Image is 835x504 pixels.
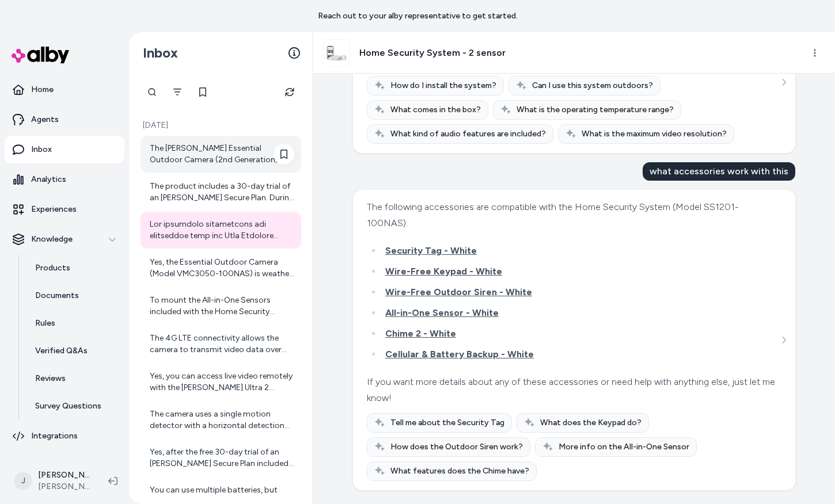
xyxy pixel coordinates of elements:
[390,417,504,429] span: Tell me about the Security Tag
[777,75,791,89] button: See more
[5,226,124,253] button: Knowledge
[385,328,456,339] span: Chime 2 - White
[390,441,523,453] span: How does the Outdoor Siren work?
[150,257,294,280] div: Yes, the Essential Outdoor Camera (Model VMC3050-100NAS) is weather resistant and designed for ou...
[24,310,124,337] a: Rules
[31,144,52,155] p: Inbox
[5,166,124,193] a: Analytics
[390,128,546,140] span: What kind of audio features are included?
[5,76,124,104] a: Home
[5,422,124,450] a: Integrations
[24,392,124,420] a: Survey Questions
[35,290,79,301] p: Documents
[385,266,502,277] span: Wire-Free Keypad - White
[35,318,55,329] p: Rules
[24,337,124,365] a: Verified Q&As
[517,104,674,116] span: What is the operating temperature range?
[385,245,477,256] span: Security Tag - White
[150,219,294,242] div: Lor ipsumdolo sitametcons adi elitseddoe temp inc Utla Etdolore Magnaa (Enima MI3958-507VEN): - [...
[643,162,795,181] div: what accessories work with this
[318,10,518,22] p: Reach out to your alby representative to get started.
[582,128,727,140] span: What is the maximum video resolution?
[385,287,532,297] span: Wire-Free Outdoor Siren - White
[24,282,124,310] a: Documents
[150,333,294,356] div: The 4G LTE connectivity allows the camera to transmit video data over cellular networks, ensuring...
[141,136,301,173] a: The [PERSON_NAME] Essential Outdoor Camera (2nd Generation) offers a battery life of up to 4 mont...
[31,84,54,96] p: Home
[150,371,294,394] div: Yes, you can access live video remotely with the [PERSON_NAME] Ultra 2 Camera. By using the [PERS...
[390,104,481,116] span: What comes in the box?
[7,463,99,499] button: J[PERSON_NAME][PERSON_NAME] Prod
[5,196,124,223] a: Experiences
[141,402,301,438] a: The camera uses a single motion detector with a horizontal detection angle of 130° to effectively...
[12,47,69,63] img: alby Logo
[35,345,88,357] p: Verified Q&As
[5,136,124,163] a: Inbox
[35,400,101,412] p: Survey Questions
[532,80,653,91] span: Can I use this system outdoors?
[35,262,70,274] p: Products
[24,365,124,392] a: Reviews
[367,199,779,231] div: The following accessories are compatible with the Home Security System (Model SS1201-100NAS):
[150,143,294,166] div: The [PERSON_NAME] Essential Outdoor Camera (2nd Generation) offers a battery life of up to 4 mont...
[385,307,499,318] span: All-in-One Sensor - White
[141,288,301,324] a: To mount the All-in-One Sensors included with the Home Security System (Model Home Security Syste...
[359,46,506,60] h3: Home Security System - 2 sensor
[31,204,77,215] p: Experiences
[278,81,301,104] button: Refresh
[31,114,59,125] p: Agents
[31,234,73,245] p: Knowledge
[31,174,66,185] p: Analytics
[141,174,301,211] a: The product includes a 30-day trial of an [PERSON_NAME] Secure Plan. During this trial, you can e...
[141,326,301,362] a: The 4G LTE connectivity allows the camera to transmit video data over cellular networks, ensuring...
[141,440,301,476] a: Yes, after the free 30-day trial of an [PERSON_NAME] Secure Plan included with your [PERSON_NAME]...
[150,181,294,204] div: The product includes a 30-day trial of an [PERSON_NAME] Secure Plan. During this trial, you can e...
[150,408,294,432] div: The camera uses a single motion detector with a horizontal detection angle of 130° to effectively...
[143,44,178,62] h2: Inbox
[35,373,66,384] p: Reviews
[540,417,642,429] span: What does the Keypad do?
[5,106,124,133] a: Agents
[24,254,124,282] a: Products
[166,81,189,104] button: Filter
[150,295,294,318] div: To mount the All-in-One Sensors included with the Home Security System (Model Home Security Syste...
[14,472,32,490] span: J
[150,446,294,469] div: Yes, after the free 30-day trial of an [PERSON_NAME] Secure Plan included with your [PERSON_NAME]...
[390,465,529,477] span: What features does the Chime have?
[31,430,78,442] p: Integrations
[141,364,301,400] a: Yes, you can access live video remotely with the [PERSON_NAME] Ultra 2 Camera. By using the [PERS...
[367,374,779,406] div: If you want more details about any of these accessories or need help with anything else, just let...
[777,333,791,347] button: See more
[38,469,90,481] p: [PERSON_NAME]
[323,40,350,66] img: security-system-2sensors-keypad-cellphone-w.png
[38,481,90,492] span: [PERSON_NAME] Prod
[141,212,301,249] a: Lor ipsumdolo sitametcons adi elitseddoe temp inc Utla Etdolore Magnaa (Enima MI3958-507VEN): - [...
[390,80,496,91] span: How do I install the system?
[385,349,534,360] span: Cellular & Battery Backup - White
[559,441,689,453] span: More info on the All-in-One Sensor
[141,120,301,131] p: [DATE]
[141,250,301,287] a: Yes, the Essential Outdoor Camera (Model VMC3050-100NAS) is weather resistant and designed for ou...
